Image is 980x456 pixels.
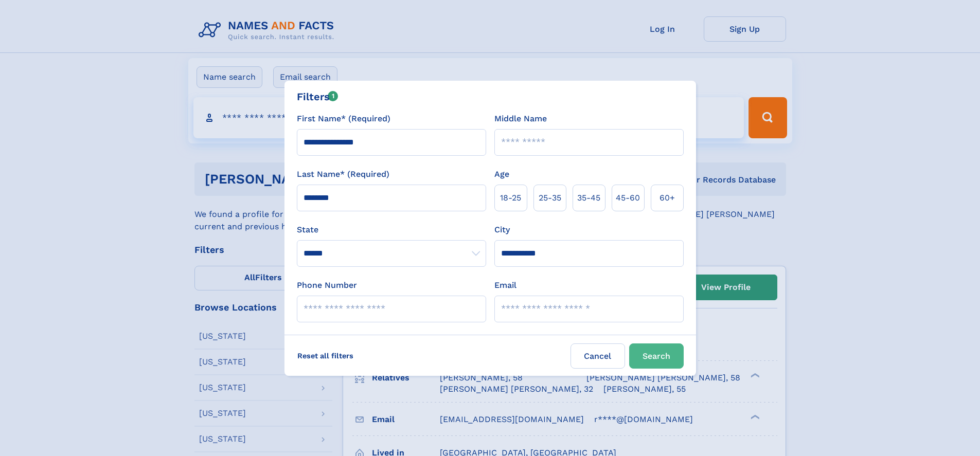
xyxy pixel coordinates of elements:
[297,224,486,236] label: State
[577,192,600,204] span: 35‑45
[494,279,516,291] label: Email
[494,168,509,180] label: Age
[660,192,675,204] span: 60+
[629,343,684,369] button: Search
[297,168,389,180] label: Last Name* (Required)
[297,279,357,291] label: Phone Number
[297,113,390,125] label: First Name* (Required)
[539,192,561,204] span: 25‑35
[616,192,640,204] span: 45‑60
[297,89,338,104] div: Filters
[291,343,360,368] label: Reset all filters
[571,343,625,369] label: Cancel
[494,113,547,125] label: Middle Name
[500,192,521,204] span: 18‑25
[494,224,510,236] label: City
